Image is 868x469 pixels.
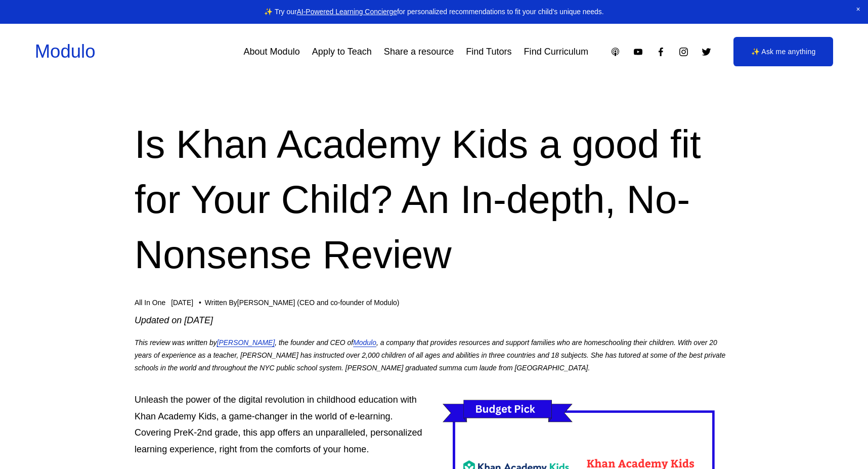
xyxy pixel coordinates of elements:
a: About Modulo [243,42,299,61]
a: Instagram [678,47,689,57]
div: Written By [205,299,400,307]
a: All In One [135,299,165,307]
a: Share a resource [384,42,454,61]
a: ✨ Ask me anything [733,37,834,66]
a: [PERSON_NAME] [217,338,275,347]
a: Find Tutors [466,42,511,61]
a: Twitter [701,47,712,57]
a: AI-Powered Learning Concierge [297,8,397,16]
a: Modulo [35,41,96,62]
em: This review was written by [135,338,217,347]
a: Facebook [656,47,666,57]
em: , a company that provides resources and support families who are homeschooling their children. Wi... [135,338,727,372]
span: [DATE] [171,299,193,307]
a: YouTube [633,47,643,57]
a: Apply to Teach [312,42,372,61]
a: Modulo [353,338,376,347]
em: , the founder and CEO of [275,338,353,347]
h1: Is Khan Academy Kids a good fit for Your Child? An In-depth, No-Nonsense Review [135,117,733,282]
em: Updated on [DATE] [135,315,213,325]
a: Apple Podcasts [610,47,621,57]
p: Unleash the power of the digital revolution in childhood education with Khan Academy Kids, a game... [135,392,733,457]
a: [PERSON_NAME] (CEO and co-founder of Modulo) [237,299,400,307]
a: Find Curriculum [524,42,588,61]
